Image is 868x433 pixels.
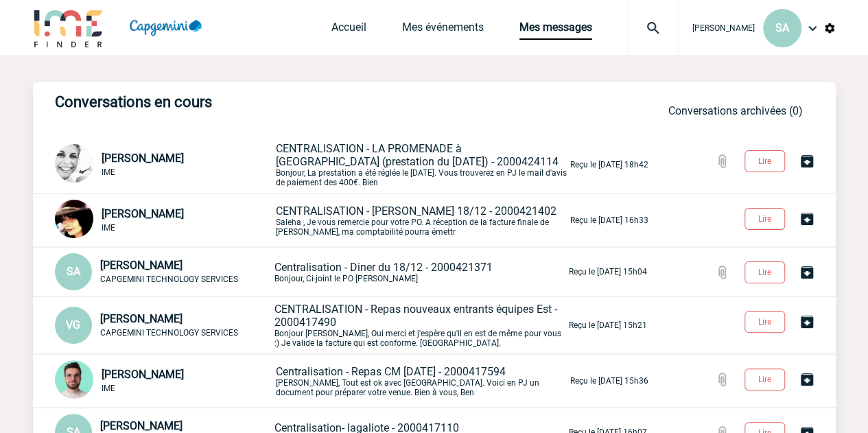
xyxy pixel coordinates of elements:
[276,204,567,237] p: Saleha , Je vous remercie pour votre PO. A réception de la facture finale de [PERSON_NAME], ma co...
[55,360,93,399] img: 121547-2.png
[274,261,493,274] span: Centralisation - Diner du 18/12 - 2000421371
[744,368,785,390] button: Lire
[744,311,785,333] button: Lire
[274,303,566,348] p: Bonjour [PERSON_NAME], Oui merci et j'espère qu'il en est de même pour vous :) Je valide la factu...
[55,200,273,241] div: Conversation privée : Client - Agence
[55,318,647,331] a: VG [PERSON_NAME] CAPGEMINI TECHNOLOGY SERVICES CENTRALISATION - Repas nouveaux entrants équipes E...
[570,160,648,169] p: Reçu le [DATE] 18h42
[276,204,556,218] span: CENTRALISATION - [PERSON_NAME] 18/12 - 2000421402
[67,265,80,278] span: SA
[100,274,238,284] span: CAPGEMINI TECHNOLOGY SERVICES
[734,372,799,385] a: Lire
[744,208,785,230] button: Lire
[519,21,592,40] a: Mes messages
[102,167,115,177] span: IME
[274,303,557,329] span: CENTRALISATION - Repas nouveaux entrants équipes Est - 2000417490
[274,261,566,283] p: Bonjour, Ci-joint le PO [PERSON_NAME]
[55,93,467,110] h3: Conversations en cours
[102,223,115,233] span: IME
[100,259,183,272] span: [PERSON_NAME]
[55,307,272,344] div: Conversation privée : Client - Agence
[734,265,799,278] a: Lire
[33,8,104,47] img: IME-Finder
[569,267,647,277] p: Reçu le [DATE] 15h04
[102,384,115,393] span: IME
[100,312,183,325] span: [PERSON_NAME]
[55,253,272,290] div: Conversation privée : Client - Agence
[276,142,559,168] span: CENTRALISATION - LA PROMENADE à [GEOGRAPHIC_DATA] (prestation du [DATE]) - 2000424114
[734,211,799,224] a: Lire
[102,368,184,381] span: [PERSON_NAME]
[276,142,567,187] p: Bonjour, La prestation a été réglée le [DATE]. Vous trouverez en PJ le mail d'avis de paiement de...
[799,314,815,330] img: Archiver la conversation
[744,261,785,283] button: Lire
[100,419,183,432] span: [PERSON_NAME]
[570,376,648,386] p: Reçu le [DATE] 15h36
[331,21,366,40] a: Accueil
[668,104,803,117] a: Conversations archivées (0)
[570,215,648,225] p: Reçu le [DATE] 16h33
[402,21,484,40] a: Mes événements
[102,152,184,165] span: [PERSON_NAME]
[799,153,815,169] img: Archiver la conversation
[55,360,273,401] div: Conversation privée : Client - Agence
[55,144,273,185] div: Conversation privée : Client - Agence
[55,264,647,277] a: SA [PERSON_NAME] CAPGEMINI TECHNOLOGY SERVICES Centralisation - Diner du 18/12 - 2000421371Bonjou...
[66,318,80,331] span: VG
[734,154,799,167] a: Lire
[692,23,755,33] span: [PERSON_NAME]
[55,373,648,386] a: [PERSON_NAME] IME Centralisation - Repas CM [DATE] - 2000417594[PERSON_NAME], Tout est ok avec [G...
[55,213,648,226] a: [PERSON_NAME] IME CENTRALISATION - [PERSON_NAME] 18/12 - 2000421402Saleha , Je vous remercie pour...
[734,314,799,327] a: Lire
[55,144,93,183] img: 103013-0.jpeg
[276,365,567,397] p: [PERSON_NAME], Tout est ok avec [GEOGRAPHIC_DATA]. Voici en PJ un document pour préparer votre ve...
[100,328,238,338] span: CAPGEMINI TECHNOLOGY SERVICES
[775,21,789,34] span: SA
[569,320,647,330] p: Reçu le [DATE] 15h21
[55,157,648,170] a: [PERSON_NAME] IME CENTRALISATION - LA PROMENADE à [GEOGRAPHIC_DATA] (prestation du [DATE]) - 2000...
[799,371,815,388] img: Archiver la conversation
[799,264,815,281] img: Archiver la conversation
[799,211,815,227] img: Archiver la conversation
[744,150,785,172] button: Lire
[276,365,506,378] span: Centralisation - Repas CM [DATE] - 2000417594
[55,200,93,238] img: 101023-0.jpg
[102,207,184,220] span: [PERSON_NAME]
